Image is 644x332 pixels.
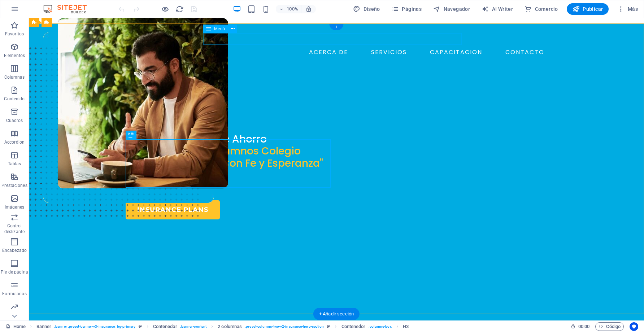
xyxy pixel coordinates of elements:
p: Imágenes [5,204,24,210]
p: Tablas [8,161,21,167]
span: Publicar [573,5,603,13]
p: Cuadros [6,118,23,123]
button: Haz clic para salir del modo de previsualización y seguir editando [161,5,169,13]
div: Diseño (Ctrl+Alt+Y) [350,3,383,15]
button: Páginas [389,3,425,15]
p: Contenido [4,96,25,102]
button: reload [175,5,184,13]
span: Navegador [433,5,470,13]
i: Este elemento es un preajuste personalizable [139,324,142,328]
span: Menú [214,27,225,31]
button: Usercentrics [630,322,638,331]
h6: Tiempo de la sesión [571,322,590,331]
span: . preset-columns-two-v2-insurance-hero-section [245,322,324,331]
button: Diseño [350,3,383,15]
button: Código [595,322,624,331]
i: Este elemento es un preajuste personalizable [327,324,330,328]
span: Haz clic para seleccionar y doble clic para editar [341,322,366,331]
span: . banner-content [180,322,206,331]
a: Haz clic para cancelar la selección y doble clic para abrir páginas [6,322,26,331]
button: Publicar [567,3,609,15]
button: 100% [276,5,301,13]
nav: breadcrumb [36,322,409,331]
p: Pie de página [1,269,28,275]
p: Columnas [4,74,25,80]
span: Haz clic para seleccionar y doble clic para editar [36,322,52,331]
span: AI Writer [482,5,513,13]
span: Diseño [353,5,380,13]
button: Más [614,3,641,15]
p: Elementos [4,53,25,58]
span: Páginas [392,5,422,13]
p: Formularios [2,291,26,297]
img: Editor Logo [42,5,96,13]
p: Favoritos [5,31,24,37]
span: Código [599,322,621,331]
span: Haz clic para seleccionar y doble clic para editar [218,322,242,331]
h6: 100% [287,5,298,13]
button: AI Writer [479,3,516,15]
div: + [329,24,343,30]
p: Prestaciones [1,183,27,188]
i: Volver a cargar página [175,5,184,13]
button: Navegador [430,3,473,15]
div: + Añadir sección [313,308,360,320]
span: Más [617,5,638,13]
span: . banner .preset-banner-v3-insurance .bg-primary [54,322,135,331]
i: Al redimensionar, ajustar el nivel de zoom automáticamente para ajustarse al dispositivo elegido. [305,6,312,12]
p: Accordion [4,139,25,145]
span: Haz clic para seleccionar y doble clic para editar [403,322,409,331]
button: Comercio [522,3,561,15]
span: Haz clic para seleccionar y doble clic para editar [153,322,177,331]
span: : [583,324,584,329]
span: . columns-box [369,322,392,331]
p: Encabezado [2,248,27,253]
span: 00 00 [578,322,589,331]
span: Comercio [525,5,558,13]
